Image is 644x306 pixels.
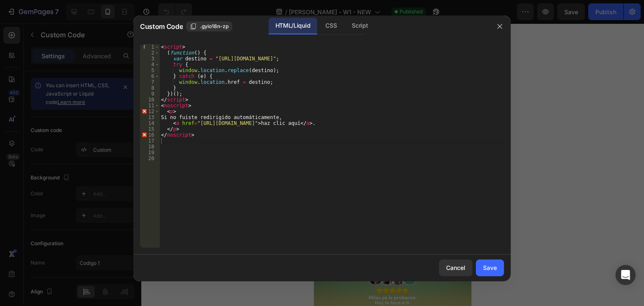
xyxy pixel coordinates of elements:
[319,18,343,34] div: CSS
[140,62,160,67] div: 4
[140,156,160,161] div: 20
[140,109,160,114] div: 12
[269,18,317,34] div: HTML/Liquid
[140,138,160,144] div: 17
[439,259,473,276] button: Cancel
[140,91,160,97] div: 9
[140,120,160,126] div: 14
[140,126,160,132] div: 15
[140,73,160,79] div: 6
[140,103,160,109] div: 11
[140,97,160,103] div: 10
[140,21,183,31] span: Custom Code
[345,18,374,34] div: Script
[476,259,504,276] button: Save
[200,23,229,30] span: .gyio18n-zp
[615,265,636,285] div: Open Intercom Messenger
[140,79,160,85] div: 7
[140,50,160,56] div: 2
[446,263,465,272] div: Cancel
[140,44,160,50] div: 1
[140,150,160,156] div: 19
[140,85,160,91] div: 8
[140,132,160,138] div: 16
[140,67,160,73] div: 5
[140,144,160,150] div: 18
[42,4,99,13] span: iPhone 13 Mini ( 375 px)
[10,22,34,29] div: Codigo 1
[483,263,497,272] div: Save
[140,114,160,120] div: 13
[140,56,160,62] div: 3
[186,21,232,31] button: .gyio18n-zp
